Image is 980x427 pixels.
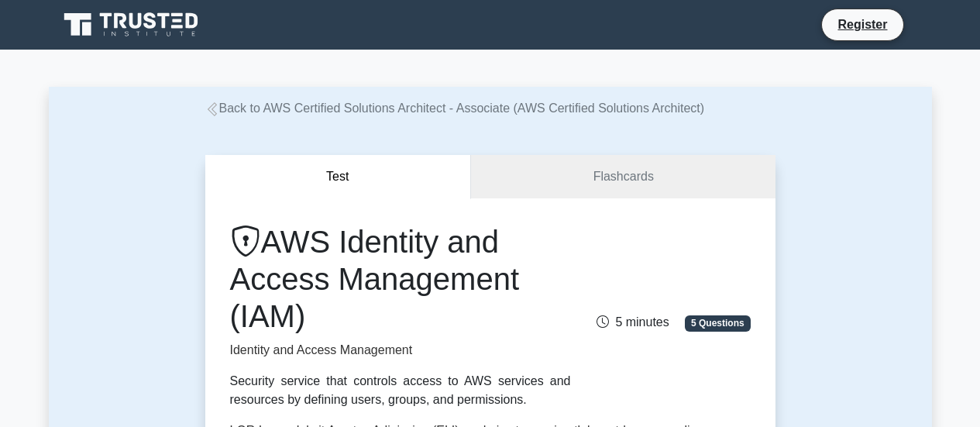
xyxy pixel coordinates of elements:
[685,315,750,331] span: 5 Questions
[205,102,705,115] a: Back to AWS Certified Solutions Architect - Associate (AWS Certified Solutions Architect)
[230,372,571,409] div: Security service that controls access to AWS services and resources by defining users, groups, an...
[471,155,775,199] a: Flashcards
[597,315,669,329] span: 5 minutes
[230,223,571,335] h1: AWS Identity and Access Management (IAM)
[828,15,896,34] a: Register
[205,155,472,199] button: Test
[230,341,571,360] p: Identity and Access Management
